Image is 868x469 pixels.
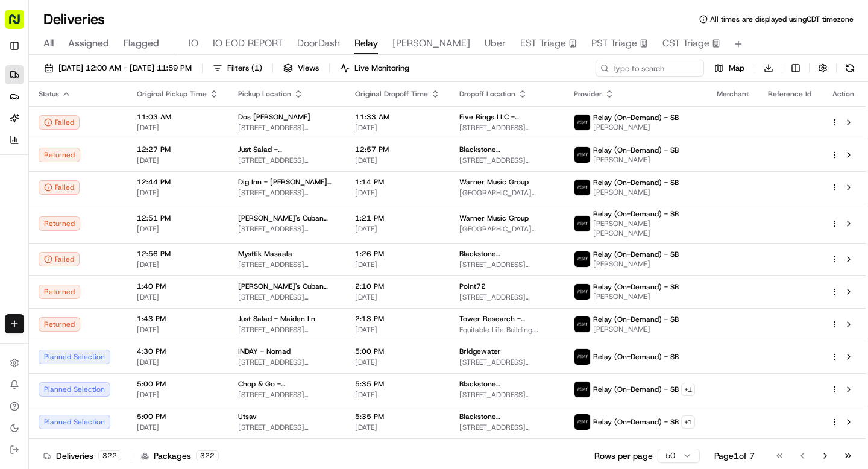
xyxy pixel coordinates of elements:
span: Just Salad - Maiden Ln [238,314,315,324]
span: [GEOGRAPHIC_DATA][STREET_ADDRESS][US_STATE] [459,188,555,198]
span: [PERSON_NAME] [593,292,679,301]
span: 1:14 PM [355,177,440,187]
span: [STREET_ADDRESS][US_STATE] [238,224,336,234]
input: Type to search [596,60,704,77]
span: Merchant [717,89,749,99]
span: [STREET_ADDRESS][US_STATE] [238,390,336,400]
span: [STREET_ADDRESS][US_STATE] [238,325,336,335]
img: relay_logo_black.png [574,216,590,231]
span: [DATE] [355,357,440,367]
span: Relay (On-Demand) - SB [593,417,679,427]
span: Dos [PERSON_NAME] [238,112,310,122]
div: Action [831,89,856,99]
span: [STREET_ADDRESS][US_STATE] [459,390,555,400]
span: 1:40 PM [137,282,219,291]
span: Tower Research - [GEOGRAPHIC_DATA] [459,314,555,324]
img: relay_logo_black.png [574,180,590,195]
span: INDAY - Nomad [238,347,291,356]
img: relay_logo_black.png [574,382,590,397]
span: 2:13 PM [355,314,440,324]
button: +1 [681,415,695,429]
span: 5:35 PM [355,412,440,421]
span: 1:26 PM [355,249,440,259]
span: [STREET_ADDRESS][US_STATE] [238,423,336,432]
span: Bridgewater [459,347,501,356]
span: [STREET_ADDRESS][PERSON_NAME][US_STATE] [238,123,336,133]
span: [STREET_ADDRESS][US_STATE] [459,423,555,432]
button: Filters(1) [207,60,268,77]
span: Views [298,63,319,74]
h1: Deliveries [43,10,105,29]
span: Uber [485,36,506,51]
div: Deliveries [43,450,121,462]
button: Failed [39,252,80,266]
span: 11:03 AM [137,112,219,122]
span: Relay (On-Demand) - SB [593,178,679,187]
div: Failed [39,115,80,130]
span: [DATE] [355,423,440,432]
button: +1 [681,383,695,396]
span: [PERSON_NAME] [392,36,470,51]
span: [DATE] [137,390,219,400]
span: [PERSON_NAME] [593,187,679,197]
span: Blackstone ([GEOGRAPHIC_DATA]) - Floor 29 [459,379,555,389]
span: [DATE] [355,390,440,400]
span: [DATE] [137,188,219,198]
div: Packages [141,450,219,462]
span: 4:30 PM [137,347,219,356]
span: 5:00 PM [137,412,219,421]
span: [DATE] [355,156,440,165]
span: PST Triage [591,36,637,51]
span: EST Triage [520,36,566,51]
img: relay_logo_black.png [574,284,590,300]
span: Assigned [68,36,109,51]
span: [PERSON_NAME]'s Cuban Cuisine - [GEOGRAPHIC_DATA] [238,213,336,223]
span: Map [729,63,744,74]
span: [STREET_ADDRESS][PERSON_NAME][US_STATE] [459,292,555,302]
div: 322 [98,450,121,461]
button: Views [278,60,324,77]
span: [DATE] [355,224,440,234]
button: Map [709,60,750,77]
span: [DATE] [137,260,219,269]
span: Point72 [459,282,486,291]
span: [DATE] [137,423,219,432]
span: Five Rings LLC - [GEOGRAPHIC_DATA] [459,112,555,122]
span: [DATE] [355,325,440,335]
span: Pickup Location [238,89,291,99]
img: relay_logo_black.png [574,316,590,332]
img: relay_logo_black.png [574,251,590,267]
button: Failed [39,180,80,195]
span: 11:33 AM [355,112,440,122]
button: Live Monitoring [335,60,415,77]
span: Relay (On-Demand) - SB [593,145,679,155]
span: Warner Music Group [459,213,529,223]
span: 1:21 PM [355,213,440,223]
span: [STREET_ADDRESS][US_STATE][US_STATE] [238,188,336,198]
span: [STREET_ADDRESS][US_STATE] [238,357,336,367]
span: Equitable Life Building, [STREET_ADDRESS][US_STATE] [459,325,555,335]
span: 12:56 PM [137,249,219,259]
span: Just Salad - [GEOGRAPHIC_DATA] [238,145,336,154]
span: Relay [354,36,378,51]
span: Original Pickup Time [137,89,207,99]
span: 5:00 PM [137,379,219,389]
span: 5:00 PM [355,347,440,356]
span: 12:57 PM [355,145,440,154]
span: [GEOGRAPHIC_DATA][STREET_ADDRESS][US_STATE] [459,224,555,234]
span: 12:44 PM [137,177,219,187]
span: [DATE] [137,357,219,367]
span: Provider [574,89,602,99]
span: Relay (On-Demand) - SB [593,113,679,122]
span: [DATE] [137,325,219,335]
button: Refresh [841,60,858,77]
span: [STREET_ADDRESS][US_STATE] [459,357,555,367]
span: Relay (On-Demand) - SB [593,282,679,292]
span: Relay (On-Demand) - SB [593,385,679,394]
div: 322 [196,450,219,461]
span: [STREET_ADDRESS][US_STATE] [238,260,336,269]
span: [STREET_ADDRESS][US_STATE] [459,260,555,269]
span: [PERSON_NAME] [593,324,679,334]
span: [DATE] [355,260,440,269]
